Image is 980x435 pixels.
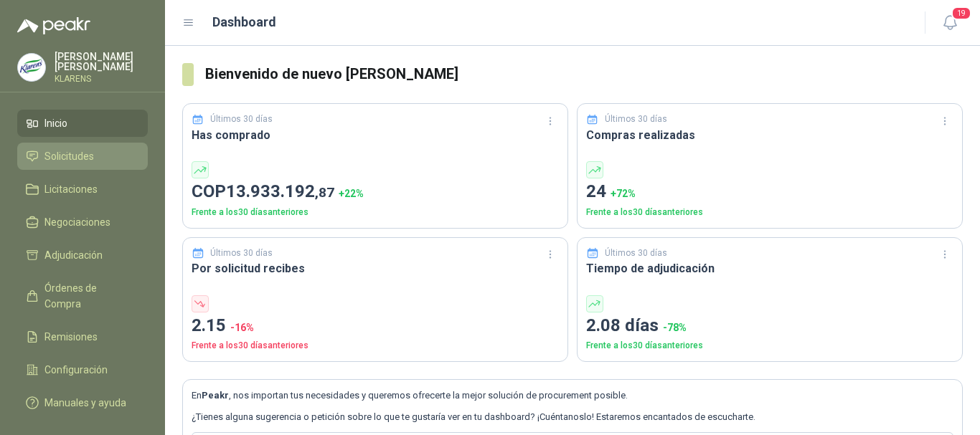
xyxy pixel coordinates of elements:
h1: Dashboard [212,12,276,32]
p: 24 [586,178,953,206]
span: -78 % [663,322,687,333]
span: Negociaciones [44,214,110,230]
span: 13.933.192 [226,181,334,201]
a: Solicitudes [17,143,148,170]
p: 2.15 [192,312,559,340]
span: Adjudicación [44,247,103,263]
p: Últimos 30 días [210,113,273,126]
a: Licitaciones [17,176,148,203]
p: ¿Tienes alguna sugerencia o petición sobre lo que te gustaría ver en tu dashboard? ¡Cuéntanoslo! ... [192,410,953,424]
img: Company Logo [18,54,45,81]
span: ,87 [315,184,334,201]
span: Licitaciones [44,181,98,197]
h3: Tiempo de adjudicación [586,259,953,277]
p: Frente a los 30 días anteriores [192,339,559,353]
button: 19 [937,10,963,36]
img: Logo peakr [17,17,90,34]
span: 19 [951,6,971,20]
p: [PERSON_NAME] [PERSON_NAME] [55,52,148,72]
span: + 72 % [611,188,636,199]
p: Últimos 30 días [210,247,273,260]
a: Remisiones [17,323,148,350]
p: Frente a los 30 días anteriores [586,339,953,353]
h3: Bienvenido de nuevo [PERSON_NAME] [205,63,963,85]
b: Peakr [202,390,229,401]
h3: Has comprado [192,126,559,144]
span: + 22 % [339,188,364,199]
a: Manuales y ayuda [17,389,148,416]
p: Frente a los 30 días anteriores [586,206,953,219]
span: Órdenes de Compra [44,280,134,312]
span: Inicio [44,115,67,131]
span: Manuales y ayuda [44,395,126,411]
p: 2.08 días [586,312,953,340]
span: Solicitudes [44,148,94,164]
a: Inicio [17,110,148,137]
p: Últimos 30 días [605,113,667,126]
span: -16 % [230,322,254,333]
span: Configuración [44,362,108,378]
p: KLARENS [55,75,148,83]
span: Remisiones [44,329,98,345]
p: Frente a los 30 días anteriores [192,206,559,219]
a: Negociaciones [17,209,148,236]
h3: Por solicitud recibes [192,259,559,277]
a: Órdenes de Compra [17,274,148,317]
h3: Compras realizadas [586,126,953,144]
a: Adjudicación [17,242,148,269]
p: En , nos importan tus necesidades y queremos ofrecerte la mejor solución de procurement posible. [192,388,953,403]
a: Configuración [17,356,148,383]
p: COP [192,178,559,206]
p: Últimos 30 días [605,247,667,260]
